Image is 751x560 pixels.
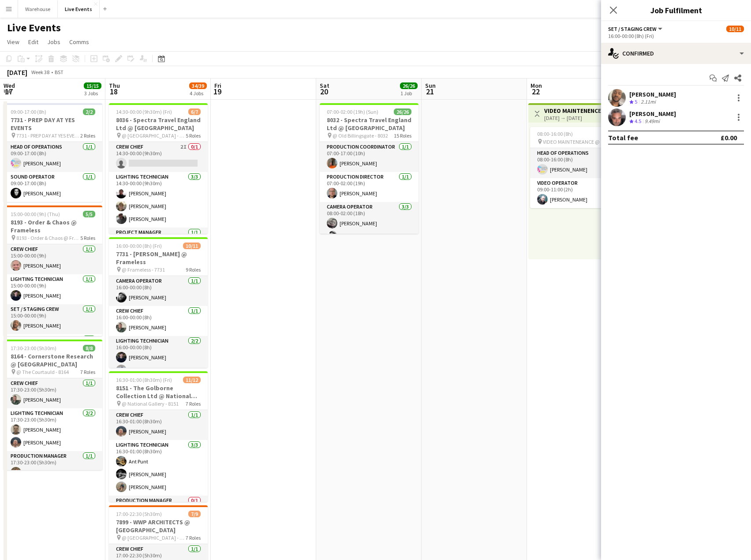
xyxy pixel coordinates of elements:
app-job-card: 15:00-00:00 (9h) (Thu)5/58193 - Order & Chaos @ Frameless 8193 - Order & Chaos @ Frameless5 Roles... [4,205,102,336]
span: 7 Roles [80,369,95,375]
div: 17:30-23:00 (5h30m)8/88164 - Cornerstone Research @ [GEOGRAPHIC_DATA] @ The Courtauld - 81647 Rol... [4,340,102,470]
app-card-role: Production Manager0/1 [109,496,208,526]
span: 07:00-02:00 (19h) (Sun) [327,108,378,115]
app-card-role: Set / Staging Crew1/115:00-00:00 (9h)[PERSON_NAME] [4,304,102,334]
span: 34/39 [189,82,207,89]
span: 5 Roles [186,132,201,139]
span: 4.5 [635,118,641,124]
button: Live Events [58,0,100,18]
span: @ [GEOGRAPHIC_DATA] - 7899 [122,534,186,541]
app-job-card: 14:30-00:00 (9h30m) (Fri)6/78036 - Spectra Travel England Ltd @ [GEOGRAPHIC_DATA] @ [GEOGRAPHIC_D... [109,103,208,234]
span: View [7,38,19,46]
span: @ The Courtauld - 8164 [16,369,69,375]
div: 16:00-00:00 (8h) (Fri)10/117731 - [PERSON_NAME] @ Frameless @ Frameless - 77319 RolesCamera Opera... [109,237,208,368]
span: 11/12 [183,377,201,383]
button: Warehouse [18,0,58,18]
app-card-role: Crew Chief1/117:30-23:00 (5h30m)[PERSON_NAME] [4,378,102,408]
span: VIDEO MAINTENEANCE @ YES EVENTS [543,138,607,145]
h3: 8151 - The Golborne Collection Ltd @ National Gallery [109,384,208,400]
div: 3 Jobs [84,90,101,97]
app-card-role: Crew Chief2I0/114:30-00:00 (9h30m) [109,142,208,172]
span: Sun [425,82,436,90]
span: 7 Roles [186,534,201,541]
span: Edit [28,38,38,46]
div: [PERSON_NAME] [629,90,676,98]
span: 16:30-01:00 (8h30m) (Fri) [116,377,172,383]
button: Set / Staging Crew [608,26,664,32]
span: @ National Gallery - 8151 [122,400,179,407]
span: 5 Roles [80,235,95,241]
a: Edit [25,36,42,48]
span: 7/9 [188,511,201,517]
div: [PERSON_NAME] [629,110,676,118]
span: 8193 - Order & Chaos @ Frameless [16,235,80,241]
app-job-card: 07:00-02:00 (19h) (Sun)26/268032 - Spectra Travel England Ltd @ [GEOGRAPHIC_DATA] @ Old Billingsg... [320,103,418,234]
app-job-card: 16:30-01:00 (8h30m) (Fri)11/128151 - The Golborne Collection Ltd @ National Gallery @ National Ga... [109,371,208,502]
app-card-role: Project Manager1/1 [109,228,208,258]
span: 7731 - PREP DAY AT YES EVENTS [16,132,80,139]
span: 16:00-00:00 (8h) (Fri) [116,243,162,249]
h3: Job Fulfilment [601,4,751,16]
h3: 7731 - PREP DAY AT YES EVENTS [4,116,102,132]
span: 8/8 [83,345,95,351]
app-card-role: Lighting Technician3/316:30-01:00 (8h30m)Ant Punt[PERSON_NAME][PERSON_NAME] [109,440,208,496]
div: BST [55,69,64,75]
app-card-role: Crew Chief1/115:00-00:00 (9h)[PERSON_NAME] [4,244,102,274]
span: 17:00-22:30 (5h30m) [116,511,162,517]
span: 17:30-23:00 (5h30m) [11,345,56,351]
span: Wed [4,82,15,90]
div: [DATE] → [DATE] [544,115,610,121]
h3: 8193 - Order & Chaos @ Frameless [4,218,102,234]
span: 21 [424,86,436,97]
a: View [4,36,23,48]
span: 15:00-00:00 (9h) (Thu) [11,211,60,217]
span: 15/15 [84,82,101,89]
h3: 8164 - Cornerstone Research @ [GEOGRAPHIC_DATA] [4,352,102,368]
span: @ Old Billingsgate - 8032 [333,132,388,139]
span: 18 [108,86,120,97]
app-card-role: Head of Operations1/109:00-17:00 (8h)[PERSON_NAME] [4,142,102,172]
span: 09:00-17:00 (8h) [11,108,46,115]
app-card-role: Production Manager1/117:30-23:00 (5h30m)[PERSON_NAME] [4,451,102,481]
app-card-role: Lighting Technician1/115:00-00:00 (9h)[PERSON_NAME] [4,274,102,304]
span: 26/26 [394,108,411,115]
span: Jobs [47,38,60,46]
app-card-role: Head of Operations1/108:00-16:00 (8h)[PERSON_NAME] [530,148,629,178]
div: £0.00 [721,133,737,142]
h3: 7899 - WWP ARCHITECTS @ [GEOGRAPHIC_DATA] [109,518,208,534]
app-card-role: Sound Operator1/109:00-17:00 (8h)[PERSON_NAME] [4,172,102,202]
div: 2.11mi [639,98,658,106]
h1: Live Events [7,21,61,34]
h3: VIDEO MAINTENENCE AT YES EVENTS [544,107,610,115]
app-job-card: 09:00-17:00 (8h)2/27731 - PREP DAY AT YES EVENTS 7731 - PREP DAY AT YES EVENTS2 RolesHead of Oper... [4,103,102,202]
h3: 8036 - Spectra Travel England Ltd @ [GEOGRAPHIC_DATA] [109,116,208,132]
div: 1 Job [400,90,417,97]
span: 2/2 [83,108,95,115]
app-card-role: Lighting Technician2/216:00-00:00 (8h)[PERSON_NAME][PERSON_NAME] [109,336,208,379]
span: 22 [529,86,542,97]
app-card-role: Crew Chief1/116:00-00:00 (8h)[PERSON_NAME] [109,306,208,336]
app-job-card: 08:00-16:00 (8h)2/2 VIDEO MAINTENEANCE @ YES EVENTS2 RolesHead of Operations1/108:00-16:00 (8h)[P... [530,127,629,208]
span: 08:00-16:00 (8h) [537,131,573,137]
span: @ Frameless - 7731 [122,266,165,273]
div: 4 Jobs [190,90,206,97]
app-card-role: Lighting Technician3/314:30-00:00 (9h30m)[PERSON_NAME][PERSON_NAME][PERSON_NAME] [109,172,208,228]
span: 17 [2,86,15,97]
span: Comms [69,38,89,46]
span: 5/5 [83,211,95,217]
span: 19 [213,86,221,97]
span: Week 38 [29,69,51,75]
span: @ [GEOGRAPHIC_DATA] - 8036 [122,132,186,139]
span: Sat [320,82,329,90]
span: 7 Roles [186,400,201,407]
app-card-role: Video Operator1/109:00-11:00 (2h)[PERSON_NAME] [530,178,629,208]
app-card-role: Crew Chief1/116:30-01:00 (8h30m)[PERSON_NAME] [109,410,208,440]
span: 10/11 [183,243,201,249]
app-card-role: Production Director1/107:00-02:00 (19h)[PERSON_NAME] [320,172,418,202]
span: 10/11 [726,26,744,32]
